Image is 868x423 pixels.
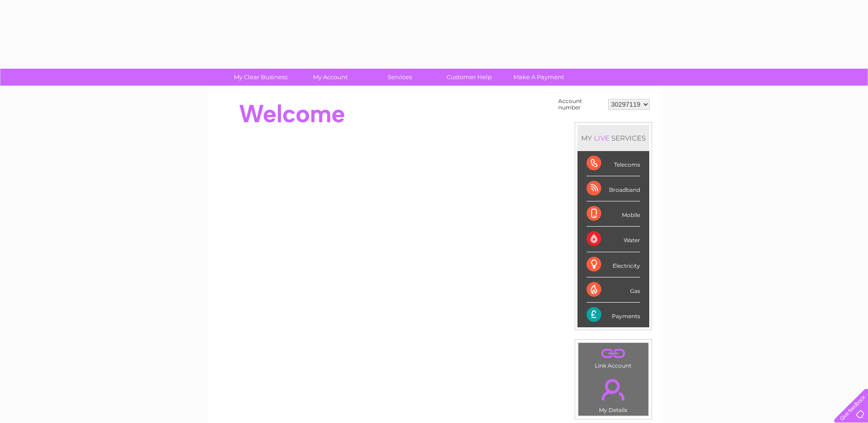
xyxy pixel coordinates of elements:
div: Payments [587,303,640,327]
div: Broadband [587,176,640,201]
a: Make A Payment [501,69,577,86]
td: Link Account [578,342,649,371]
td: My Details [578,371,649,416]
a: . [581,374,646,406]
div: Gas [587,277,640,303]
a: Customer Help [431,69,507,86]
div: Water [587,227,640,252]
div: LIVE [592,134,611,142]
div: Mobile [587,201,640,227]
div: MY SERVICES [577,125,649,151]
div: Electricity [587,252,640,277]
a: My Clear Business [223,69,298,86]
a: My Account [292,69,368,86]
a: Services [362,69,437,86]
td: Account number [556,96,606,113]
a: . [581,345,646,361]
div: Telecoms [587,151,640,176]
